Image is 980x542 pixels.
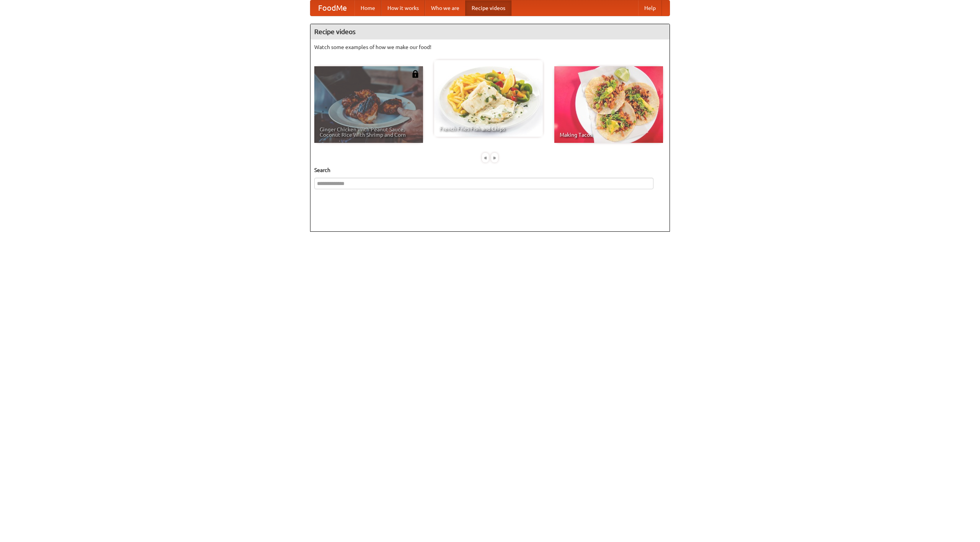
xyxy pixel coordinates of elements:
a: How it works [381,0,425,16]
p: Watch some examples of how we make our food! [314,43,666,51]
div: « [482,153,489,162]
a: French Fries Fish and Chips [434,60,543,137]
span: French Fries Fish and Chips [439,126,537,131]
a: Recipe videos [465,0,511,16]
a: Help [638,0,662,16]
a: Making Tacos [554,66,663,143]
a: Who we are [425,0,465,16]
span: Making Tacos [560,132,658,138]
h4: Recipe videos [310,24,670,39]
img: 483408.png [412,70,419,78]
h5: Search [314,166,666,174]
a: Home [354,0,381,16]
a: FoodMe [310,0,354,16]
div: » [491,153,498,162]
